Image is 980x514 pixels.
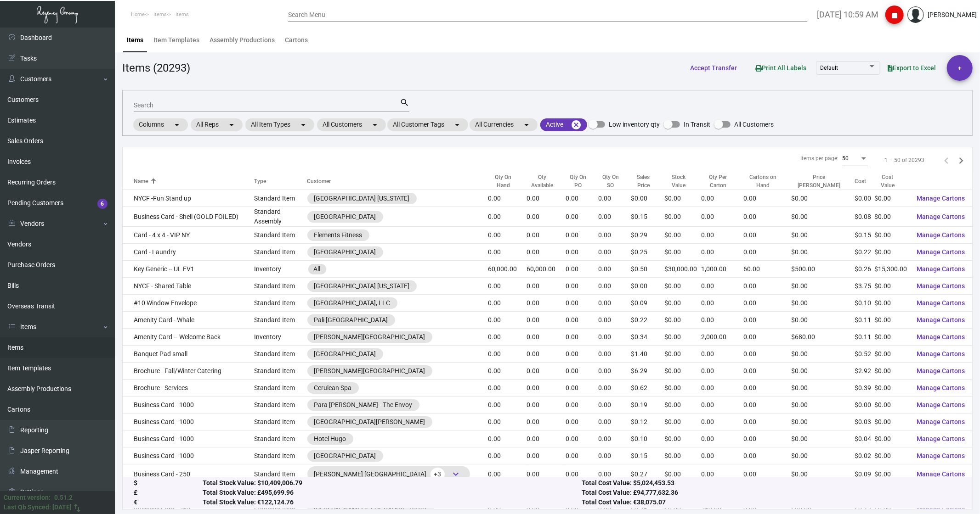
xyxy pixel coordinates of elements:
[153,11,167,17] span: Items
[314,212,376,222] div: [GEOGRAPHIC_DATA]
[855,312,874,329] td: $0.11
[701,312,743,329] td: 0.00
[855,177,874,185] div: Cost
[631,380,664,397] td: $0.62
[743,346,791,363] td: 0.00
[254,397,307,413] td: Standard Item
[254,278,307,295] td: Standard Item
[527,227,566,244] td: 0.00
[599,329,631,346] td: 0.00
[874,329,909,346] td: $0.00
[791,244,855,261] td: $0.00
[791,397,855,413] td: $0.00
[734,119,774,130] span: All Customers
[701,363,743,380] td: 0.00
[307,173,488,190] th: Customer
[791,261,855,278] td: $500.00
[917,470,965,478] span: Manage Cartons
[599,295,631,312] td: 0.00
[566,190,598,207] td: 0.00
[928,10,977,20] div: [PERSON_NAME]
[631,329,664,346] td: $0.34
[842,156,868,162] mat-select: Items per page:
[701,380,743,397] td: 0.00
[317,118,386,131] mat-chip: All Customers
[134,177,254,185] div: Name
[743,380,791,397] td: 0.00
[566,244,598,261] td: 0.00
[743,207,791,227] td: 0.00
[743,413,791,430] td: 0.00
[631,278,664,295] td: $0.00
[909,261,972,277] button: Manage Cartons
[743,397,791,413] td: 0.00
[743,173,783,190] div: Cartons on Hand
[631,207,664,227] td: $0.15
[599,244,631,261] td: 0.00
[123,413,254,430] td: Business Card - 1000
[909,329,972,345] button: Manage Cartons
[743,173,791,190] div: Cartons on Hand
[631,413,664,430] td: $0.12
[314,194,410,203] div: [GEOGRAPHIC_DATA] [US_STATE]
[664,346,701,363] td: $0.00
[701,397,743,413] td: 0.00
[631,312,664,329] td: $0.22
[917,452,965,459] span: Manage Cartons
[664,397,701,413] td: $0.00
[123,244,254,261] td: Card - Laundry
[527,380,566,397] td: 0.00
[909,413,972,430] button: Manage Cartons
[874,173,909,190] div: Cost Value
[122,60,190,76] div: Items (20293)
[566,207,598,227] td: 0.00
[298,119,309,130] mat-icon: arrow_drop_down
[909,244,972,260] button: Manage Cartons
[684,119,710,130] span: In Transit
[133,118,188,131] mat-chip: Columns
[701,346,743,363] td: 0.00
[917,367,965,374] span: Manage Cartons
[566,329,598,346] td: 0.00
[226,119,237,130] mat-icon: arrow_drop_down
[123,227,254,244] td: Card - 4 x 4 - VIP NY
[909,397,972,413] button: Manage Cartons
[123,207,254,227] td: Business Card - Shell (GOLD FOILED)
[254,329,307,346] td: Inventory
[314,349,376,359] div: [GEOGRAPHIC_DATA]
[874,261,909,278] td: $15,300.00
[701,278,743,295] td: 0.00
[817,9,878,20] label: [DATE] 10:59 AM
[631,295,664,312] td: $0.09
[631,363,664,380] td: $6.29
[701,413,743,430] td: 0.00
[488,397,527,413] td: 0.00
[488,295,527,312] td: 0.00
[488,227,527,244] td: 0.00
[488,244,527,261] td: 0.00
[664,278,701,295] td: $0.00
[884,156,924,164] div: 1 – 50 of 20293
[599,190,631,207] td: 0.00
[701,173,735,190] div: Qty Per Carton
[123,295,254,312] td: #10 Window Envelope
[954,153,969,168] button: Next page
[743,190,791,207] td: 0.00
[909,278,972,294] button: Manage Cartons
[683,60,744,76] button: Accept Transfer
[566,346,598,363] td: 0.00
[874,295,909,312] td: $0.00
[488,278,527,295] td: 0.00
[488,346,527,363] td: 0.00
[566,380,598,397] td: 0.00
[123,278,254,295] td: NYCF - Shared Table
[791,173,855,190] div: Price [PERSON_NAME]
[527,261,566,278] td: 60,000.00
[488,329,527,346] td: 0.00
[123,397,254,413] td: Business Card - 1000
[664,173,693,190] div: Stock Value
[599,312,631,329] td: 0.00
[527,173,557,190] div: Qty Available
[566,397,598,413] td: 0.00
[527,363,566,380] td: 0.00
